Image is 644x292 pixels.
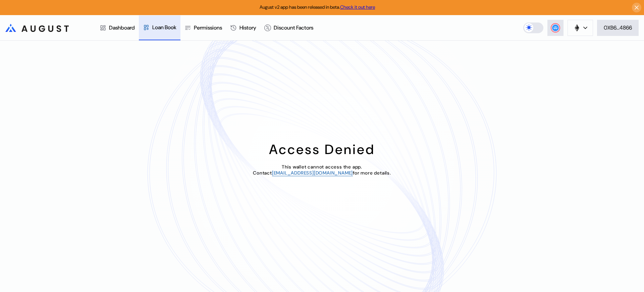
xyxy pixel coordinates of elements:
[573,24,581,32] img: chain logo
[568,20,593,36] button: chain logo
[274,24,313,31] div: Discount Factors
[194,24,222,31] div: Permissions
[340,4,375,10] a: Check it out here
[260,4,375,10] span: August v2 app has been released in beta.
[109,24,135,31] div: Dashboard
[272,170,353,176] a: [EMAIL_ADDRESS][DOMAIN_NAME]
[139,15,180,40] a: Loan Book
[604,24,632,31] div: 0XB6...4866
[260,15,317,40] a: Discount Factors
[253,164,391,176] span: This wallet cannot access the app. Contact for more details.
[269,141,375,158] div: Access Denied
[180,15,226,40] a: Permissions
[597,20,639,36] button: 0XB6...4866
[152,24,176,31] div: Loan Book
[239,24,256,31] div: History
[226,15,260,40] a: History
[96,15,139,40] a: Dashboard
